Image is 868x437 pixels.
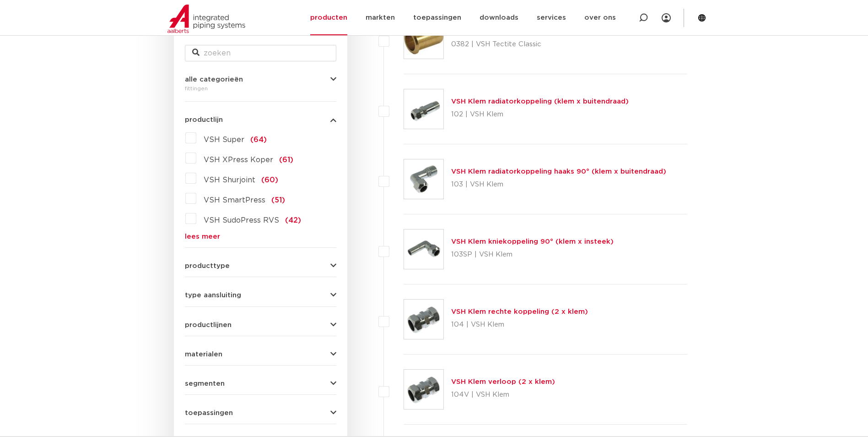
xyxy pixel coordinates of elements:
button: productlijnen [185,322,336,328]
button: alle categorieën [185,76,336,83]
a: VSH Klem radiatorkoppeling haaks 90° (klem x buitendraad) [451,168,666,175]
button: toepassingen [185,410,336,416]
button: producttype [185,262,336,269]
span: VSH SmartPress [204,197,265,204]
img: Thumbnail for VSH Klem rechte koppeling (2 x klem) [404,300,443,339]
img: Thumbnail for VSH Klem verloop (2 x klem) [404,370,443,409]
a: lees meer [185,233,336,240]
p: 104 | VSH Klem [451,317,588,332]
span: alle categorieën [185,76,243,83]
a: VSH Klem kniekoppeling 90° (klem x insteek) [451,238,614,245]
p: 103SP | VSH Klem [451,247,614,262]
button: productlijn [185,116,336,123]
span: (61) [279,156,293,164]
span: (42) [285,217,301,224]
span: productlijn [185,116,223,123]
span: segmenten [185,380,225,387]
p: 103 | VSH Klem [451,177,666,192]
span: materialen [185,351,222,358]
a: VSH Klem verloop (2 x klem) [451,378,555,385]
button: type aansluiting [185,292,336,299]
span: type aansluiting [185,292,241,299]
a: VSH Klem rechte koppeling (2 x klem) [451,308,588,315]
p: 102 | VSH Klem [451,107,629,122]
p: 0382 | VSH Tectite Classic [451,37,541,52]
span: VSH SudoPress RVS [204,217,279,224]
button: segmenten [185,380,336,387]
img: Thumbnail for VSH Klem radiatorkoppeling haaks 90° (klem x buitendraad) [404,159,443,199]
button: materialen [185,351,336,358]
span: toepassingen [185,410,233,416]
span: (60) [261,176,278,184]
span: producttype [185,262,230,269]
div: fittingen [185,83,336,94]
span: VSH Shurjoint [204,176,255,184]
p: 104V | VSH Klem [451,388,555,402]
span: (64) [250,136,267,143]
span: VSH Super [204,136,244,143]
a: VSH Klem radiatorkoppeling (klem x buitendraad) [451,98,629,105]
img: Thumbnail for Insert voor PB&PEX tube [404,19,443,59]
span: productlijnen [185,322,232,328]
img: Thumbnail for VSH Klem radiatorkoppeling (klem x buitendraad) [404,89,443,129]
img: Thumbnail for VSH Klem kniekoppeling 90° (klem x insteek) [404,229,443,269]
span: VSH XPress Koper [204,156,273,164]
span: (51) [271,197,285,204]
input: zoeken [185,45,336,61]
